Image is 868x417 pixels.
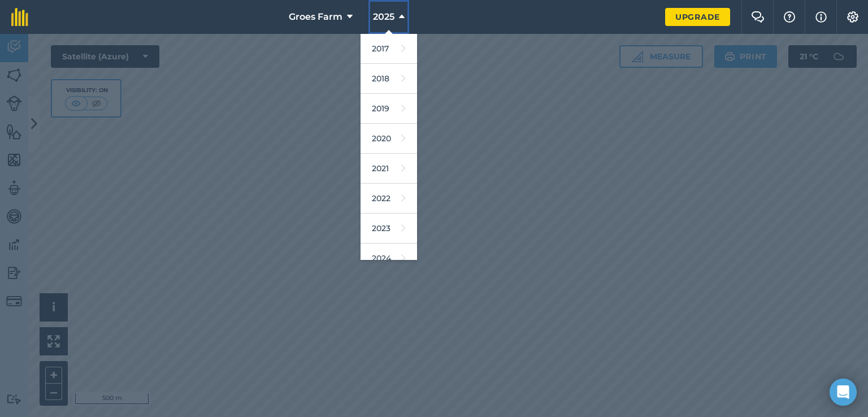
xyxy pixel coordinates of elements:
a: 2018 [361,64,417,94]
img: Two speech bubbles overlapping with the left bubble in the forefront [751,11,765,23]
a: 2021 [361,154,417,184]
img: A question mark icon [783,11,796,23]
a: 2024 [361,244,417,273]
a: 2019 [361,94,417,124]
img: A cog icon [846,11,860,23]
img: fieldmargin Logo [11,8,28,26]
a: 2017 [361,34,417,64]
a: 2023 [361,214,417,244]
div: Open Intercom Messenger [830,379,857,406]
a: 2022 [361,184,417,214]
img: svg+xml;base64,PHN2ZyB4bWxucz0iaHR0cDovL3d3dy53My5vcmcvMjAwMC9zdmciIHdpZHRoPSIxNyIgaGVpZ2h0PSIxNy... [815,10,827,24]
span: Groes Farm [289,10,342,24]
a: 2020 [361,124,417,154]
a: Upgrade [665,8,730,26]
span: 2025 [373,10,394,24]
